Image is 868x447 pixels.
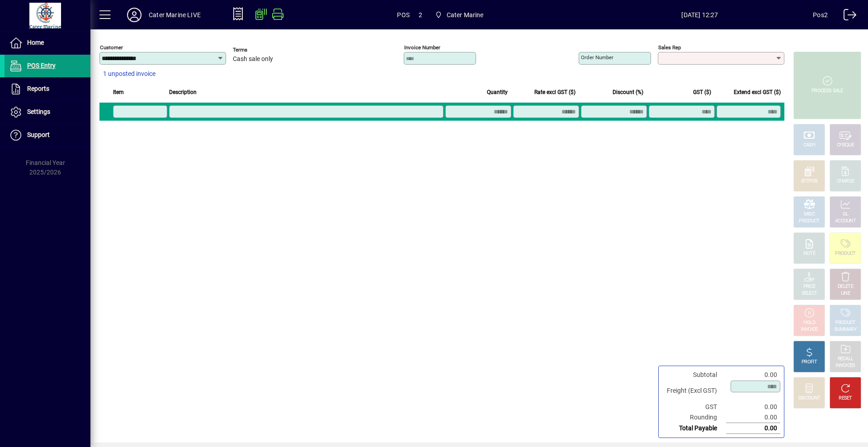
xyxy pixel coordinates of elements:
div: NOTE [803,250,815,257]
mat-label: Sales rep [658,44,681,51]
span: Terms [233,47,287,53]
div: PRODUCT [835,320,855,326]
a: Home [5,32,90,54]
div: CASH [803,142,815,149]
a: Settings [5,101,90,123]
div: Cater Marine LIVE [149,8,201,22]
mat-label: Customer [100,44,123,51]
span: Rate excl GST ($) [534,87,576,97]
div: HOLD [803,320,815,326]
mat-label: Invoice number [404,44,440,51]
td: Total Payable [662,423,726,434]
div: EFTPOS [801,178,818,185]
span: Discount (%) [613,87,643,97]
div: DISCOUNT [798,395,820,402]
div: PROFIT [802,359,817,366]
td: Freight (Excl GST) [662,380,726,402]
td: 0.00 [726,423,780,434]
div: MISC [804,211,815,218]
td: GST [662,402,726,412]
div: DELETE [838,283,853,290]
span: Cash sale only [233,56,273,63]
span: Support [27,131,50,138]
div: PROCESS SALE [811,88,843,94]
div: RECALL [838,356,854,362]
a: Support [5,124,90,146]
span: 1 unposted invoice [103,69,156,79]
div: SELECT [802,290,817,297]
a: Reports [5,78,90,100]
span: Home [27,39,44,46]
span: Cater Marine [447,8,484,22]
div: RESET [839,395,852,402]
span: 2 [419,8,422,22]
div: PRODUCT [835,250,855,257]
mat-label: Order number [581,54,613,61]
div: INVOICES [835,362,855,369]
td: Rounding [662,412,726,423]
div: ACCOUNT [835,218,856,225]
span: Description [169,87,197,97]
span: Reports [27,85,49,92]
td: 0.00 [726,370,780,380]
a: Logout [837,2,857,31]
div: CHEQUE [837,142,854,149]
div: PRODUCT [799,218,819,225]
span: Extend excl GST ($) [734,87,781,97]
div: SUMMARY [834,326,857,333]
div: LINE [841,290,850,297]
span: Quantity [487,87,508,97]
td: 0.00 [726,402,780,412]
div: Pos2 [813,8,828,22]
span: GST ($) [693,87,711,97]
button: 1 unposted invoice [99,66,159,82]
span: [DATE] 12:27 [587,8,813,22]
div: GL [843,211,849,218]
span: Settings [27,108,50,115]
span: POS [397,8,410,22]
span: Cater Marine [431,7,487,23]
button: Profile [120,7,149,23]
div: INVOICE [801,326,817,333]
td: Subtotal [662,370,726,380]
div: CHARGE [837,178,854,185]
span: Item [113,87,124,97]
span: POS Entry [27,62,56,69]
td: 0.00 [726,412,780,423]
div: PRICE [803,283,816,290]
